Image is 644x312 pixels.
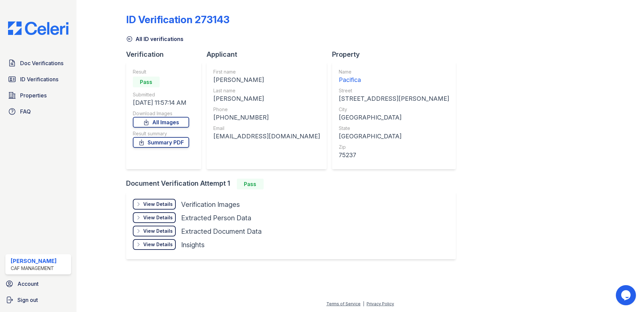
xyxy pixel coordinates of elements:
div: Download Images [133,110,189,117]
a: Properties [5,89,71,102]
div: [PHONE_NUMBER] [213,113,320,122]
span: Doc Verifications [20,59,63,67]
span: Sign out [17,296,38,304]
span: FAQ [20,107,31,116]
a: Terms of Service [326,301,361,306]
span: Account [17,280,39,288]
div: Street [339,87,449,94]
div: [STREET_ADDRESS][PERSON_NAME] [339,94,449,103]
div: ID Verification 273143 [126,13,229,26]
div: City [339,106,449,113]
div: View Details [143,241,173,248]
a: ID Verifications [5,73,71,86]
img: CE_Logo_Blue-a8612792a0a2168367f1c8372b55b34899dd931a85d93a1a3d3e32e68fde9ad4.png [3,21,74,35]
div: [PERSON_NAME] [213,75,320,85]
div: First name [213,69,320,75]
div: Last name [213,87,320,94]
div: Verification [126,50,207,59]
div: Name [339,69,449,75]
span: ID Verifications [20,75,58,83]
div: Pacifica [339,75,449,85]
iframe: chat widget [616,285,637,305]
div: [PERSON_NAME] [11,257,57,265]
a: All ID verifications [126,35,183,43]
a: Doc Verifications [5,56,71,70]
a: Account [3,277,74,291]
div: View Details [143,201,173,208]
div: View Details [143,214,173,221]
a: Name Pacifica [339,69,449,85]
div: State [339,125,449,132]
div: Zip [339,144,449,150]
div: View Details [143,228,173,234]
div: Extracted Person Data [181,213,251,223]
div: Property [332,50,461,59]
div: [GEOGRAPHIC_DATA] [339,132,449,141]
div: | [363,301,364,306]
div: [GEOGRAPHIC_DATA] [339,113,449,122]
div: Result summary [133,130,189,137]
div: Pass [237,179,264,189]
div: Applicant [207,50,332,59]
div: Verification Images [181,200,240,209]
a: All Images [133,117,189,128]
div: CAF Management [11,265,57,272]
div: Result [133,69,189,75]
div: Submitted [133,91,189,98]
a: Privacy Policy [367,301,394,306]
div: [DATE] 11:57:14 AM [133,98,189,107]
div: Document Verification Attempt 1 [126,179,461,189]
div: Pass [133,77,160,87]
div: 75237 [339,150,449,160]
div: Phone [213,106,320,113]
div: [EMAIL_ADDRESS][DOMAIN_NAME] [213,132,320,141]
div: [PERSON_NAME] [213,94,320,103]
div: Email [213,125,320,132]
a: Sign out [3,293,74,307]
div: Extracted Document Data [181,227,262,236]
a: Summary PDF [133,137,189,148]
a: FAQ [5,105,71,118]
span: Properties [20,91,47,99]
div: Insights [181,240,205,250]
